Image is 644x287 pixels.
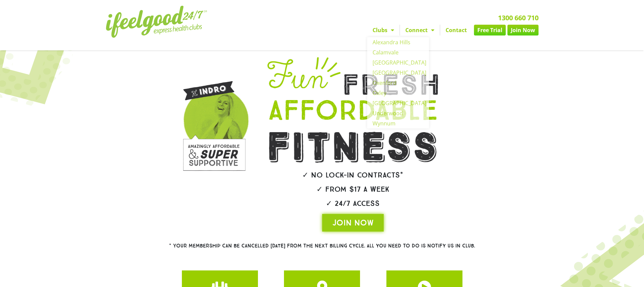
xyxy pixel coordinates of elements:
a: JOIN NOW [322,214,384,232]
a: [GEOGRAPHIC_DATA] [367,57,429,68]
a: [GEOGRAPHIC_DATA] [367,68,429,78]
a: Connect [400,25,440,35]
a: Clubs [367,25,400,35]
nav: Menu [260,25,539,35]
a: Join Now [507,25,539,35]
a: Free Trial [474,25,506,35]
ul: Clubs [367,37,429,128]
a: Wynnum [367,118,429,128]
h2: ✓ No lock-in contracts* [248,171,457,179]
span: JOIN NOW [332,217,374,228]
h2: * Your membership can be cancelled [DATE] from the next billing cycle. All you need to do is noti... [145,243,500,248]
a: Oxley [367,88,429,98]
a: [GEOGRAPHIC_DATA] [367,98,429,108]
h2: ✓ From $17 a week [248,186,457,193]
a: 1300 660 710 [498,13,539,22]
a: Calamvale [367,47,429,57]
a: Underwood [367,108,429,118]
a: Alexandra Hills [367,37,429,47]
a: Oxenford [367,78,429,88]
a: Contact [440,25,472,35]
h2: ✓ 24/7 Access [248,200,457,207]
